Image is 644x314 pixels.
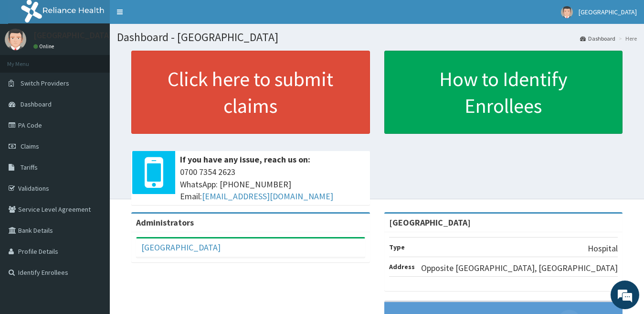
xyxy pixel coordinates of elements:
a: Online [33,43,56,50]
a: How to Identify Enrollees [384,51,623,134]
h1: Dashboard - [GEOGRAPHIC_DATA] [117,31,637,43]
p: Opposite [GEOGRAPHIC_DATA], [GEOGRAPHIC_DATA] [421,262,618,274]
li: Here [616,34,637,43]
b: Type [389,243,405,251]
img: User Image [5,29,26,50]
span: 0700 7354 2623 WhatsApp: [PHONE_NUMBER] Email: [180,166,365,203]
a: Dashboard [580,34,615,43]
img: User Image [561,6,573,18]
b: Address [389,262,415,271]
p: [GEOGRAPHIC_DATA] [33,31,112,40]
span: Claims [21,142,39,151]
b: If you have any issue, reach us on: [180,154,310,165]
a: [GEOGRAPHIC_DATA] [141,242,221,253]
a: [EMAIL_ADDRESS][DOMAIN_NAME] [202,191,333,202]
a: Click here to submit claims [131,51,370,134]
span: Dashboard [21,100,52,108]
span: Tariffs [21,163,38,172]
b: Administrators [136,217,194,228]
span: [GEOGRAPHIC_DATA] [579,8,637,16]
strong: [GEOGRAPHIC_DATA] [389,217,471,228]
span: Switch Providers [21,79,69,87]
p: Hospital [588,242,618,255]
